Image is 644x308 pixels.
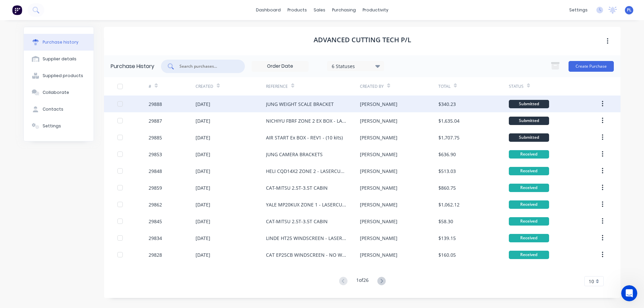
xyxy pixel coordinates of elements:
div: Status [509,83,524,89]
div: 29887 [149,117,162,124]
div: [DATE] [196,101,210,108]
div: Received [509,184,549,192]
div: Received [509,251,549,259]
iframe: Intercom live chat [621,285,637,301]
div: Supplied products [43,73,83,79]
img: Factory [12,5,22,15]
div: 29885 [149,134,162,141]
button: Supplied products [24,67,94,84]
div: $160.05 [438,251,456,258]
div: [PERSON_NAME] [360,101,397,108]
div: 6 Statuses [332,62,380,69]
div: JUNG CAMERA BRACKETS [266,151,323,158]
div: Total [438,83,450,89]
div: 1 of 26 [356,276,369,286]
div: [DATE] [196,251,210,258]
div: Submitted [509,133,549,142]
div: Supplier details [43,56,76,62]
div: Created [196,83,213,89]
div: Received [509,234,549,242]
div: $636.90 [438,151,456,158]
div: 29848 [149,168,162,175]
div: [PERSON_NAME] [360,218,397,225]
div: settings [566,5,591,15]
div: $513.03 [438,168,456,175]
div: [PERSON_NAME] [360,134,397,141]
div: Reference [266,83,288,89]
div: sales [310,5,329,15]
div: 29862 [149,201,162,208]
div: $1,707.75 [438,134,460,141]
div: $139.15 [438,235,456,242]
div: Settings [43,123,61,129]
div: Collaborate [43,89,69,96]
button: Create Purchase [569,61,614,72]
div: 29845 [149,218,162,225]
div: 29859 [149,184,162,191]
button: Purchase history [24,34,94,51]
div: [PERSON_NAME] [360,235,397,242]
div: $340.23 [438,101,456,108]
div: products [284,5,310,15]
div: 29828 [149,251,162,258]
div: CAT-MITSU 2.5T-3.5T CABIN [266,218,328,225]
div: CAT EP25CB WINDSCREEN - NO WIPER [266,251,346,258]
div: [DATE] [196,235,210,242]
div: Received [509,150,549,159]
div: # [149,83,151,89]
div: [DATE] [196,117,210,124]
div: Submitted [509,117,549,125]
input: Order Date [252,61,308,71]
div: [PERSON_NAME] [360,168,397,175]
button: Settings [24,118,94,134]
div: [PERSON_NAME] [360,117,397,124]
div: [DATE] [196,134,210,141]
div: 29834 [149,235,162,242]
div: CAT-MITSU 2.5T-3.5T CABIN [266,184,328,191]
div: HELI CQD14X2 ZONE 2 - LASERCUTTING [266,168,346,175]
div: 29853 [149,151,162,158]
div: [PERSON_NAME] [360,184,397,191]
div: [PERSON_NAME] [360,201,397,208]
div: LINDE HT25 WINDSCREEN - LASERCUTTING [266,235,346,242]
button: Supplier details [24,51,94,67]
div: Purchase history [43,39,78,45]
div: JUNG WEIGHT SCALE BRACKET [266,101,334,108]
div: Received [509,167,549,175]
div: Purchase History [111,62,154,70]
div: $58.30 [438,218,453,225]
div: [DATE] [196,168,210,175]
a: dashboard [253,5,284,15]
button: Contacts [24,101,94,118]
div: NICHIYU FBRF ZONE 2 EX BOX - LASERCUTTING [266,117,346,124]
div: [DATE] [196,184,210,191]
div: $1,062.12 [438,201,460,208]
div: 29888 [149,101,162,108]
div: [DATE] [196,201,210,208]
span: PL [627,7,632,13]
input: Search purchases... [179,63,234,70]
div: productivity [359,5,392,15]
div: Contacts [43,106,63,112]
div: $1,635.04 [438,117,460,124]
div: Received [509,200,549,209]
div: [DATE] [196,151,210,158]
div: purchasing [329,5,359,15]
div: Submitted [509,100,549,108]
div: YALE MP20KUX ZONE 1 - LASERCUTTING [266,201,346,208]
div: AIR START Ex BOX - REV1 - (10 kits) [266,134,343,141]
div: [DATE] [196,218,210,225]
button: Collaborate [24,84,94,101]
div: [PERSON_NAME] [360,251,397,258]
div: [PERSON_NAME] [360,151,397,158]
span: 10 [589,278,594,285]
div: Received [509,217,549,226]
div: $860.75 [438,184,456,191]
div: Created By [360,83,384,89]
h1: ADVANCED CUTTING TECH P/L [314,36,411,44]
